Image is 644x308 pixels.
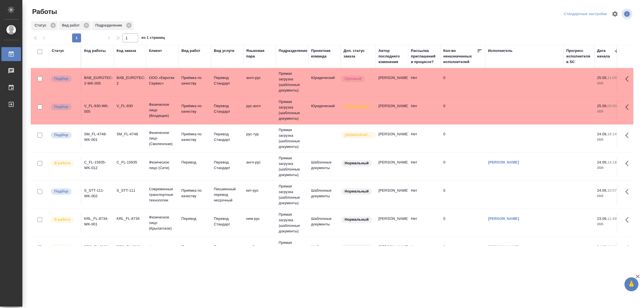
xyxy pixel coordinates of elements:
p: [DEMOGRAPHIC_DATA] [345,132,373,138]
td: BEG_FL-6260-WK-006 [81,241,114,261]
div: Можно подбирать исполнителей [50,103,78,111]
div: KRL_FL-8734 [117,216,143,222]
td: Юридический [308,100,341,120]
div: Клиент [149,48,162,54]
p: Подбор [54,132,68,138]
p: 2025 [597,81,619,86]
p: В работе [54,245,70,251]
button: Здесь прячутся важные кнопки [622,213,635,227]
td: рус-тур [243,129,276,148]
td: 0 [441,213,485,233]
p: Нормальный [345,245,369,251]
button: Здесь прячутся важные кнопки [622,72,635,86]
p: 09:00 [607,104,617,108]
td: 0 [441,157,485,176]
td: 0 [441,100,485,120]
td: [PERSON_NAME] [376,185,408,204]
p: Вид работ [62,23,82,28]
p: Нормальный [345,189,369,194]
div: Исполнитель выполняет работу [50,160,78,167]
div: Вид работ [181,48,200,54]
p: В работе [54,217,70,222]
div: Статус [52,48,64,54]
td: C_FL-15935-WK-012 [81,157,114,176]
div: Вид работ [59,21,91,30]
p: Статус [35,23,48,28]
p: 16:14 [607,132,617,136]
td: Прямая загрузка (шаблонные документы) [276,181,308,209]
p: Перевод Стандарт [214,160,241,171]
p: Перевод Стандарт [214,103,241,114]
td: Шаблонные документы [308,185,341,204]
div: S_STT-111 [117,188,143,193]
p: Перевод Стандарт [214,131,241,143]
div: Автор последнего изменения [378,48,405,65]
a: [PERSON_NAME] [488,245,519,249]
span: из 1 страниц [141,34,165,42]
div: Можно подбирать исполнителей [50,188,78,195]
div: Дата начала [597,48,614,59]
span: 🙏 [627,278,636,290]
td: [PERSON_NAME] [376,213,408,233]
div: BEG_FL-6260 [117,244,143,250]
button: 🙏 [624,277,638,291]
td: [PERSON_NAME] [376,241,408,261]
p: Физическое лицо (Смоленская) [149,130,176,147]
td: KRL_FL-8734-WK-001 [81,213,114,233]
div: V_FL-930 [117,103,143,109]
td: [PERSON_NAME] [376,100,408,120]
p: Нормальный [345,217,369,222]
td: Прямая загрузка (шаблонные документы) [276,153,308,181]
p: Перевод Стандарт [214,216,241,227]
button: Здесь прячутся важные кнопки [622,185,635,198]
div: Кол-во неназначенных исполнителей [443,48,477,65]
p: 04.09, [597,245,607,249]
p: 2025 [597,109,619,114]
p: 2025 [597,222,619,227]
button: Здесь прячутся важные кнопки [622,100,635,114]
button: Здесь прячутся важные кнопки [622,241,635,255]
p: Физическое лицо (Входящие) [149,102,176,119]
td: англ-рус [243,72,276,92]
div: Исполнитель [488,48,513,54]
div: Исполнитель выполняет работу [50,244,78,252]
td: [PERSON_NAME] [376,129,408,148]
p: 11:49 [607,216,617,221]
p: ООО «Евротек Сервис» [149,75,176,86]
td: англ-рус [243,157,276,176]
p: Приёмка по качеству [181,103,208,114]
td: BAB_EUROTEC-2-WK-005 [81,72,114,92]
p: Подбор [54,76,68,81]
p: 2025 [597,137,619,143]
p: Перевод [181,216,208,222]
p: Физическое лицо (Беговая) [149,244,176,255]
a: [PERSON_NAME] [488,216,519,221]
div: BAB_EUROTEC-2 [117,75,143,86]
td: SM_FL-4748-WK-001 [81,129,114,148]
div: Можно подбирать исполнителей [50,131,78,139]
div: Код заказа [117,48,136,54]
td: Шаблонные документы [308,241,341,261]
td: нем-рус [243,213,276,233]
td: 0 [441,72,485,92]
p: Современные транспортные технологии [149,186,176,203]
div: C_FL-15935 [117,160,143,165]
p: 24.09, [597,160,607,164]
div: Код работы [84,48,106,54]
td: Нет [408,185,441,204]
td: Шаблонные документы [308,213,341,233]
td: Нет [408,213,441,233]
td: Шаблонные документы [308,157,341,176]
p: [DEMOGRAPHIC_DATA] [345,104,373,110]
button: Здесь прячутся важные кнопки [622,157,635,170]
p: В работе [54,160,70,166]
div: SM_FL-4748 [117,131,143,137]
div: split button [562,10,608,18]
td: 0 [441,241,485,261]
div: Можно подбирать исполнителей [50,75,78,83]
div: Языковая пара [246,48,273,59]
p: 23.09, [597,216,607,221]
p: 24.09, [597,132,607,136]
div: Подразделение [279,48,307,54]
a: [PERSON_NAME] [488,160,519,164]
